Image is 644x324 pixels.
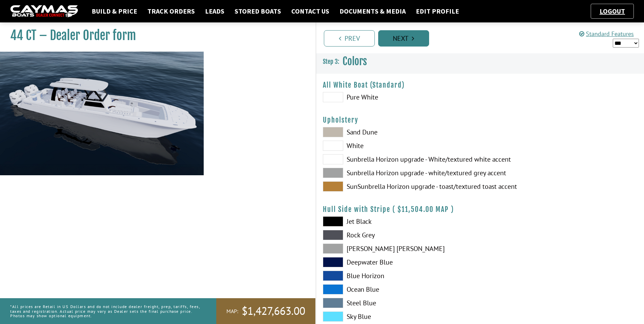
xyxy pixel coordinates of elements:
label: Sand Dune [323,127,473,137]
a: Stored Boats [231,7,284,16]
label: Blue Horizon [323,271,473,281]
h4: Upholstery [323,116,638,124]
h4: All White Boat (Standard) [323,81,638,89]
a: MAP:$1,427,663.00 [216,298,315,324]
label: [PERSON_NAME] [PERSON_NAME] [323,244,473,254]
span: MAP: [226,308,238,315]
label: Deepwater Blue [323,257,473,267]
a: Prev [324,30,375,47]
label: Pure White [323,92,473,102]
p: *All prices are Retail in US Dollars and do not include dealer freight, prep, tariffs, fees, taxe... [10,301,201,321]
img: caymas-dealer-connect-2ed40d3bc7270c1d8d7ffb4b79bf05adc795679939227970def78ec6f6c03838.gif [10,5,78,18]
span: $11,504.00 MAP [398,205,449,214]
label: White [323,141,473,151]
label: Sunbrella Horizon upgrade - white/textured grey accent [323,168,473,178]
label: Ocean Blue [323,284,473,294]
a: Standard Features [579,30,634,38]
a: Contact Us [288,7,333,16]
label: SunSunbrella Horizon upgrade - toast/textured toast accent [323,181,473,192]
h1: 44 CT – Dealer Order form [10,28,298,43]
a: Track Orders [144,7,198,16]
label: Sky Blue [323,311,473,322]
a: Next [378,30,429,47]
h4: Hull Side with Stripe ( ) [323,205,638,214]
a: Logout [596,7,628,15]
span: $1,427,663.00 [242,304,305,318]
label: Steel Blue [323,298,473,308]
label: Rock Grey [323,230,473,240]
label: Jet Black [323,216,473,227]
a: Leads [202,7,228,16]
a: Edit Profile [412,7,462,16]
a: Build & Price [88,7,141,16]
a: Documents & Media [336,7,409,16]
label: Sunbrella Horizon upgrade - White/textured white accent [323,154,473,164]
